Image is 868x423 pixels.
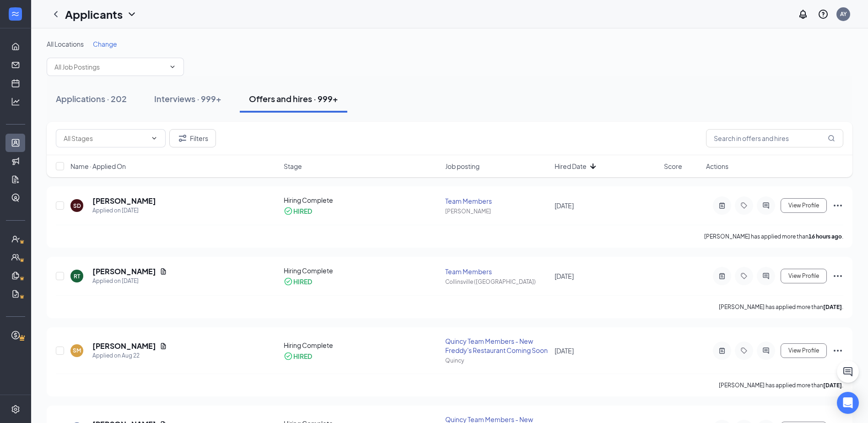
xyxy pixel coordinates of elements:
[73,347,81,354] div: SM
[92,266,156,277] h5: [PERSON_NAME]
[832,271,843,282] svg: Ellipses
[445,336,549,355] div: Quincy Team Members - New Freddy's Restaurant Coming Soon
[760,347,771,354] svg: ActiveChat
[92,351,167,360] div: Applied on Aug 22
[828,135,835,142] svg: MagnifyingGlass
[284,162,302,171] span: Stage
[11,405,20,414] svg: Settings
[717,272,728,280] svg: ActiveNote
[92,196,156,206] h5: [PERSON_NAME]
[154,93,221,104] div: Interviews · 999+
[717,347,728,354] svg: ActiveNote
[823,304,842,310] b: [DATE]
[706,162,728,171] span: Actions
[760,272,771,280] svg: ActiveChat
[92,277,167,286] div: Applied on [DATE]
[588,161,598,172] svg: ArrowDown
[54,62,165,72] input: All Job Postings
[293,352,312,361] div: HIRED
[788,347,819,354] span: View Profile
[704,233,843,240] p: [PERSON_NAME] has applied more than .
[445,196,549,206] div: Team Members
[445,278,549,286] div: Collinsville ([GEOGRAPHIC_DATA])
[284,206,293,216] svg: CheckmarkCircle
[284,352,293,361] svg: CheckmarkCircle
[788,273,819,279] span: View Profile
[840,10,847,18] div: AY
[739,272,749,280] svg: Tag
[823,382,842,389] b: [DATE]
[249,93,338,104] div: Offers and hires · 999+
[445,162,480,171] span: Job posting
[832,345,843,356] svg: Ellipses
[739,202,749,209] svg: Tag
[837,392,859,414] div: Open Intercom Messenger
[837,361,859,383] button: ChatActive
[11,97,20,106] svg: Analysis
[739,347,749,354] svg: Tag
[809,233,842,240] b: 16 hours ago
[92,341,156,351] h5: [PERSON_NAME]
[781,269,827,283] button: View Profile
[445,207,549,215] div: [PERSON_NAME]
[555,201,574,210] span: [DATE]
[555,162,587,171] span: Hired Date
[284,277,293,286] svg: CheckmarkCircle
[169,129,216,147] button: Filter Filters
[284,195,440,205] div: Hiring Complete
[818,9,829,20] svg: QuestionInfo
[73,202,81,210] div: SD
[832,200,843,211] svg: Ellipses
[93,40,117,48] span: Change
[781,343,827,358] button: View Profile
[92,206,156,215] div: Applied on [DATE]
[842,366,853,377] svg: ChatActive
[445,357,549,364] div: Quincy
[781,198,827,213] button: View Profile
[717,202,728,209] svg: ActiveNote
[47,40,84,48] span: All Locations
[706,129,843,147] input: Search in offers and hires
[11,9,20,18] svg: WorkstreamLogo
[177,133,188,144] svg: Filter
[74,272,80,280] div: RT
[50,9,61,20] svg: ChevronLeft
[555,272,574,280] span: [DATE]
[719,303,843,311] p: [PERSON_NAME] has applied more than .
[56,93,127,104] div: Applications · 202
[70,162,126,171] span: Name · Applied On
[160,342,167,350] svg: Document
[64,133,147,143] input: All Stages
[169,63,176,70] svg: ChevronDown
[445,267,549,276] div: Team Members
[151,135,158,142] svg: ChevronDown
[284,341,440,350] div: Hiring Complete
[284,266,440,275] div: Hiring Complete
[293,277,312,286] div: HIRED
[65,6,123,22] h1: Applicants
[664,162,682,171] span: Score
[760,202,771,209] svg: ActiveChat
[126,9,137,20] svg: ChevronDown
[798,9,809,20] svg: Notifications
[160,268,167,275] svg: Document
[293,206,312,216] div: HIRED
[555,347,574,355] span: [DATE]
[719,381,843,389] p: [PERSON_NAME] has applied more than .
[788,202,819,209] span: View Profile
